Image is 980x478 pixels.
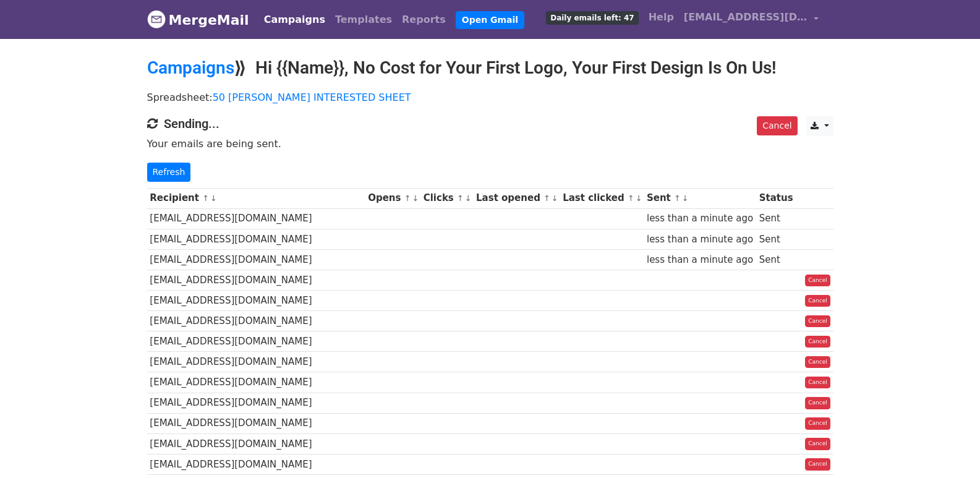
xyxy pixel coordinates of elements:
td: [EMAIL_ADDRESS][DOMAIN_NAME] [147,249,365,270]
a: Reports [397,7,451,32]
th: Last clicked [560,188,644,208]
a: Cancel [805,315,830,328]
h4: Sending... [147,116,833,131]
td: [EMAIL_ADDRESS][DOMAIN_NAME] [147,454,365,474]
p: Your emails are being sent. [147,137,833,150]
a: ↓ [552,194,558,203]
a: ↓ [412,194,419,203]
span: Daily emails left: 47 [546,11,638,25]
th: Recipient [147,188,365,208]
td: [EMAIL_ADDRESS][DOMAIN_NAME] [147,270,365,290]
div: less than a minute ago [647,253,753,267]
th: Opens [365,188,420,208]
td: Sent [756,249,796,270]
div: less than a minute ago [647,233,753,247]
td: [EMAIL_ADDRESS][DOMAIN_NAME] [147,372,365,393]
td: Sent [756,208,796,229]
a: Help [644,5,679,30]
a: ↑ [674,194,681,203]
th: Last opened [473,188,560,208]
a: Templates [330,7,397,32]
a: ↓ [636,194,642,203]
a: ↑ [457,194,464,203]
a: 50 [PERSON_NAME] INTERESTED SHEET [213,92,411,103]
a: Cancel [805,336,830,348]
a: Cancel [757,116,797,135]
td: [EMAIL_ADDRESS][DOMAIN_NAME] [147,331,365,352]
a: Cancel [805,275,830,287]
a: ↓ [210,194,217,203]
a: Campaigns [147,58,234,78]
a: Cancel [805,397,830,409]
td: Sent [756,229,796,249]
a: Cancel [805,377,830,389]
td: [EMAIL_ADDRESS][DOMAIN_NAME] [147,208,365,229]
a: Cancel [805,356,830,369]
a: Cancel [805,295,830,307]
th: Clicks [420,188,473,208]
h2: ⟫ Hi {{Name}}, No Cost for Your First Logo, Your First Design Is On Us! [147,58,833,79]
a: ↓ [465,194,472,203]
th: Sent [644,188,756,208]
img: MergeMail logo [147,10,166,28]
div: less than a minute ago [647,211,753,226]
td: [EMAIL_ADDRESS][DOMAIN_NAME] [147,291,365,311]
a: Cancel [805,438,830,450]
td: [EMAIL_ADDRESS][DOMAIN_NAME] [147,433,365,454]
td: [EMAIL_ADDRESS][DOMAIN_NAME] [147,393,365,413]
a: Campaigns [259,7,330,32]
a: Refresh [147,163,191,182]
a: ↓ [682,194,689,203]
td: [EMAIL_ADDRESS][DOMAIN_NAME] [147,413,365,433]
a: [EMAIL_ADDRESS][DOMAIN_NAME] [679,5,824,34]
a: ↑ [404,194,411,203]
td: [EMAIL_ADDRESS][DOMAIN_NAME] [147,229,365,249]
a: ↑ [543,194,550,203]
a: Cancel [805,417,830,430]
td: [EMAIL_ADDRESS][DOMAIN_NAME] [147,352,365,372]
a: MergeMail [147,7,249,33]
a: Cancel [805,458,830,471]
span: [EMAIL_ADDRESS][DOMAIN_NAME] [684,10,807,25]
td: [EMAIL_ADDRESS][DOMAIN_NAME] [147,311,365,331]
a: ↑ [202,194,209,203]
th: Status [756,188,796,208]
a: Daily emails left: 47 [541,5,643,30]
p: Spreadsheet: [147,91,833,104]
a: ↑ [628,194,634,203]
a: Open Gmail [456,11,524,29]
